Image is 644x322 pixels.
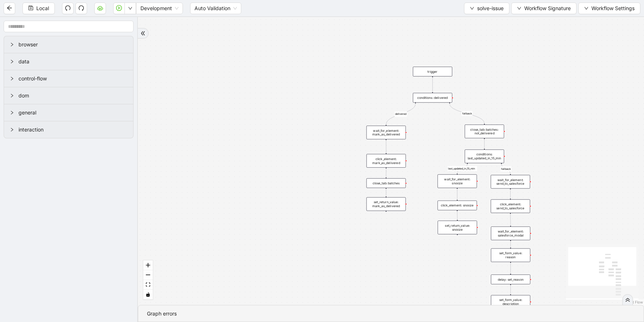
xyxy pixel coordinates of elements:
a: React Flow attribution [624,300,643,304]
div: wait_for_element: mark_as_delivered [366,126,406,139]
div: wait_for_element: send_to_salesforce [491,175,530,189]
span: Local [36,4,49,12]
button: play-circle [113,3,125,14]
span: double-right [625,297,630,302]
span: down [584,6,588,11]
div: interaction [4,121,133,138]
button: zoom in [143,260,153,270]
div: conditions: last_updated_in_15_min [465,150,504,163]
span: Development [140,3,179,14]
div: click_element: send_to_salesforce [491,199,530,213]
div: click_element: snooze [438,201,477,210]
div: wait_for_element: snooze [438,174,477,188]
button: downWorkflow Signature [511,3,577,14]
span: Workflow Settings [591,4,635,12]
div: set_form_value: reason [491,248,530,262]
div: click_element: mark_as_delivered [366,154,406,168]
div: conditions: delivered [413,93,452,103]
div: set_return_value: snoozeplus-circle [438,221,477,234]
span: undo [65,5,71,11]
div: delay: set_reason [491,275,530,284]
span: arrow-left [7,5,12,11]
div: trigger [413,67,452,76]
div: wait_for_element: salesforce_modal [491,226,530,240]
span: play-circle [116,5,122,11]
div: control-flow [4,70,133,87]
span: Workflow Signature [524,4,571,12]
div: dom [4,87,133,104]
span: browser [19,41,127,49]
span: data [19,58,127,66]
button: cloud-server [94,3,106,14]
span: control-flow [19,75,127,83]
span: plus-circle [383,215,389,221]
span: interaction [19,126,127,134]
span: dom [19,92,127,100]
button: undo [62,3,74,14]
span: Auto Validation [194,3,237,14]
g: Edge from conditions: delivered to close_tab: batches: not_delivered [450,104,484,124]
span: double-right [140,31,145,36]
button: redo [75,3,87,14]
span: right [10,93,14,98]
button: zoom out [143,270,153,280]
span: right [10,127,14,132]
span: down [128,6,132,11]
div: set_return_value: snooze [438,221,477,234]
span: solve-issue [477,4,504,12]
g: Edge from conditions: last_updated_in_15_min to wait_for_element: send_to_salesforce [501,164,512,174]
span: down [517,6,521,11]
button: saveLocal [22,3,55,14]
button: fit view [143,280,153,290]
div: Graph errors [147,310,635,318]
div: data [4,53,133,70]
g: Edge from click_element: send_to_salesforce to wait_for_element: salesforce_modal [510,214,511,225]
button: downWorkflow Settings [578,3,640,14]
div: close_tab: batches [366,178,406,188]
div: set_return_value: mark_as_delivered [366,197,406,211]
span: right [10,110,14,115]
button: arrow-left [4,3,15,14]
div: browser [4,36,133,53]
span: down [470,6,474,11]
div: set_form_value: description [491,295,530,309]
span: save [28,5,33,11]
span: cloud-server [97,5,103,11]
span: redo [78,5,84,11]
g: Edge from conditions: delivered to wait_for_element: mark_as_delivered [386,104,415,125]
span: plus-circle [454,238,460,245]
g: Edge from conditions: last_updated_in_15_min to wait_for_element: snooze [447,164,477,173]
div: close_tab: batches: not_delivered [465,125,504,138]
span: right [10,76,14,81]
button: toggle interactivity [143,290,153,300]
div: general [4,104,133,121]
span: right [10,59,14,64]
span: general [19,109,127,117]
span: right [10,42,14,47]
div: set_return_value: mark_as_deliveredplus-circle [366,197,406,211]
button: down [124,3,136,14]
button: downsolve-issue [464,3,509,14]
